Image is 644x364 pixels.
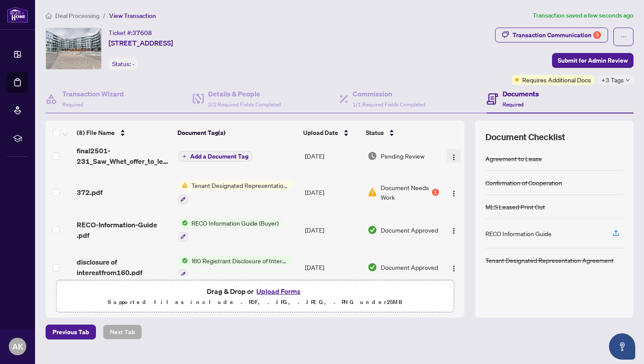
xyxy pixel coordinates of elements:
[495,28,608,42] button: Transaction Communication5
[485,202,545,212] div: MLS Leased Print Out
[174,120,300,145] th: Document Tag(s)
[602,75,624,85] span: +3 Tags
[46,28,101,69] img: IMG-W12139519_1.jpg
[381,151,425,161] span: Pending Review
[447,185,461,199] button: Logo
[450,154,457,161] img: Logo
[485,154,542,163] div: Agreement to Lease
[381,183,430,202] span: Document Needs Work
[46,13,52,19] span: home
[46,325,96,339] button: Previous Tab
[502,101,524,108] span: Required
[208,88,281,99] h4: Details & People
[109,28,152,38] div: Ticket #:
[57,280,453,313] span: Drag & Drop orUpload FormsSupported files include .PDF, .JPG, .JPEG, .PNG under25MB
[450,265,457,272] img: Logo
[552,53,633,68] button: Submit for Admin Review
[522,75,591,85] span: Requires Additional Docs
[447,223,461,237] button: Logo
[301,211,364,249] td: [DATE]
[55,12,99,20] span: Deal Processing
[188,180,292,190] span: Tenant Designated Representation Agreement
[178,180,188,190] img: Status Icon
[368,187,377,197] img: Document Status
[366,128,384,138] span: Status
[77,219,171,240] span: RECO-Information-Guide .pdf
[77,187,103,198] span: 372.pdf
[53,325,89,339] span: Previous Tab
[533,11,633,21] article: Transaction saved a few seconds ago
[362,120,440,145] th: Status
[447,260,461,274] button: Logo
[558,53,628,67] span: Submit for Admin Review
[485,229,552,238] div: RECO Information Guide
[109,58,138,70] div: Status:
[447,149,461,163] button: Logo
[62,101,83,108] span: Required
[73,120,174,145] th: (8) File Name
[368,151,377,161] img: Document Status
[109,38,173,48] span: [STREET_ADDRESS]
[12,340,23,353] span: AK
[432,189,439,196] div: 1
[103,325,142,339] button: Next Tab
[513,28,601,42] div: Transaction Communication
[300,120,362,145] th: Upload Date
[381,225,438,235] span: Document Approved
[353,101,425,108] span: 1/1 Required Fields Completed
[77,145,171,166] span: final2501-231_Saw_Whet_offer_to_lease.pdf
[182,154,187,159] span: plus
[450,227,457,234] img: Logo
[207,286,303,297] span: Drag & Drop or
[626,78,630,82] span: down
[77,128,115,138] span: (8) File Name
[178,218,282,242] button: Status IconRECO Information Guide (Buyer)
[303,128,338,138] span: Upload Date
[7,7,28,23] img: logo
[132,60,134,68] span: -
[190,153,248,159] span: Add a Document Tag
[593,31,601,39] div: 5
[254,286,303,297] button: Upload Forms
[485,131,565,143] span: Document Checklist
[62,297,448,307] p: Supported files include .PDF, .JPG, .JPEG, .PNG under 25 MB
[485,178,562,187] div: Confirmation of Cooperation
[502,88,539,99] h4: Documents
[188,256,292,265] span: 160 Registrant Disclosure of Interest - Acquisition ofProperty
[77,257,171,278] span: disclosure of interestfrom160.pdf
[178,218,188,228] img: Status Icon
[368,225,377,235] img: Document Status
[301,173,364,211] td: [DATE]
[450,190,457,197] img: Logo
[381,262,438,272] span: Document Approved
[620,34,626,40] span: ellipsis
[609,333,635,360] button: Open asap
[301,249,364,286] td: [DATE]
[178,256,292,279] button: Status Icon160 Registrant Disclosure of Interest - Acquisition ofProperty
[178,151,252,162] button: Add a Document Tag
[301,138,364,173] td: [DATE]
[368,262,377,272] img: Document Status
[353,88,425,99] h4: Commission
[178,180,292,204] button: Status IconTenant Designated Representation Agreement
[109,12,156,20] span: View Transaction
[178,256,188,265] img: Status Icon
[62,88,124,99] h4: Transaction Wizard
[208,101,281,108] span: 2/2 Required Fields Completed
[188,218,282,228] span: RECO Information Guide (Buyer)
[132,29,152,37] span: 37608
[485,255,614,265] div: Tenant Designated Representation Agreement
[103,11,106,21] li: /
